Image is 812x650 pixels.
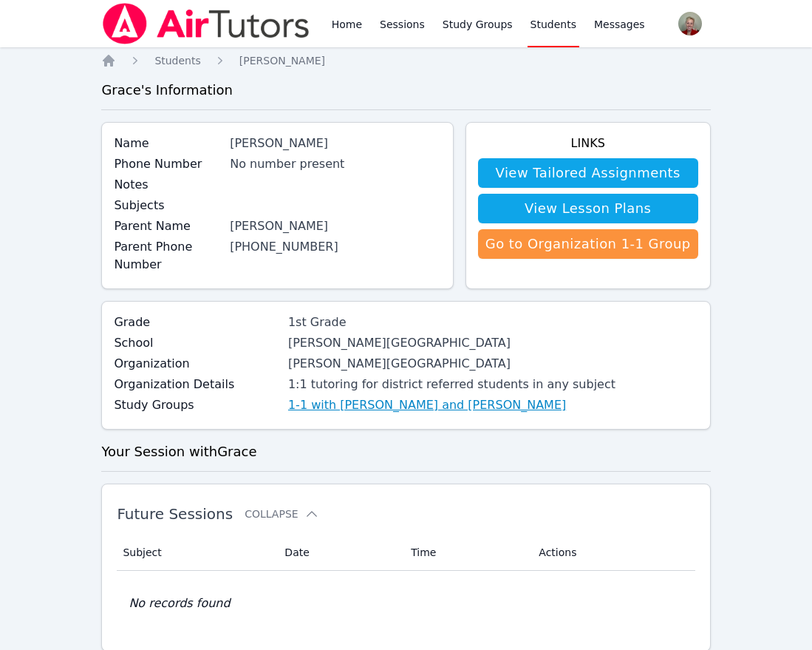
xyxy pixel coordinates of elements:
a: View Lesson Plans [478,194,698,223]
a: 1-1 with [PERSON_NAME] and [PERSON_NAME] [288,396,566,414]
span: Students [154,55,200,67]
label: School [114,334,279,352]
a: [PHONE_NUMBER] [230,240,338,254]
h3: Grace 's Information [101,80,710,101]
div: 1:1 tutoring for district referred students in any subject [288,376,615,393]
span: Messages [594,17,645,32]
label: Study Groups [114,396,279,414]
label: Organization Details [114,376,279,393]
h4: Links [478,135,698,152]
div: [PERSON_NAME][GEOGRAPHIC_DATA] [288,355,615,373]
div: [PERSON_NAME] [230,217,441,235]
label: Name [114,135,221,152]
label: Parent Phone Number [114,238,221,274]
label: Parent Name [114,217,221,235]
label: Notes [114,176,221,194]
a: Students [154,53,200,68]
td: No records found [117,571,695,636]
a: View Tailored Assignments [478,158,698,188]
label: Subjects [114,197,221,214]
label: Phone Number [114,155,221,173]
span: [PERSON_NAME] [239,55,325,67]
label: Organization [114,355,279,373]
div: [PERSON_NAME] [230,135,441,152]
a: Go to Organization 1-1 Group [478,229,698,259]
span: Future Sessions [117,505,233,523]
th: Date [276,535,402,571]
th: Time [402,535,530,571]
h3: Your Session with Grace [101,441,710,462]
th: Actions [530,535,695,571]
nav: Breadcrumb [101,53,710,68]
div: 1st Grade [288,314,615,331]
div: No number present [230,155,441,173]
button: Collapse [245,507,318,521]
div: [PERSON_NAME][GEOGRAPHIC_DATA] [288,334,615,352]
img: Air Tutors [101,3,310,44]
a: [PERSON_NAME] [239,53,325,68]
label: Grade [114,314,279,331]
th: Subject [117,535,276,571]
